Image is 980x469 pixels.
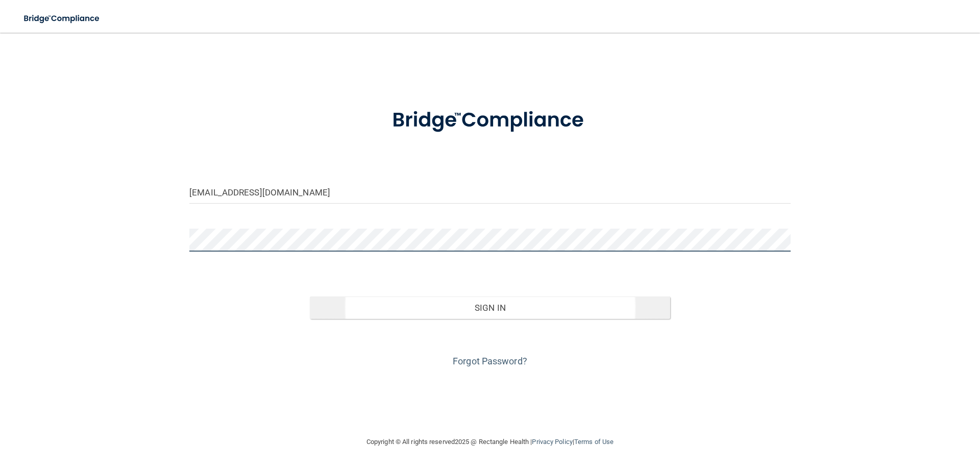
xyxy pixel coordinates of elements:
div: Copyright © All rights reserved 2025 @ Rectangle Health | | [304,426,676,458]
a: Forgot Password? [453,356,527,366]
input: Email [189,181,791,204]
img: bridge_compliance_login_screen.278c3ca4.svg [371,94,609,147]
a: Terms of Use [574,438,614,446]
img: bridge_compliance_login_screen.278c3ca4.svg [15,8,109,29]
button: Sign In [310,297,671,319]
a: Privacy Policy [532,438,572,446]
